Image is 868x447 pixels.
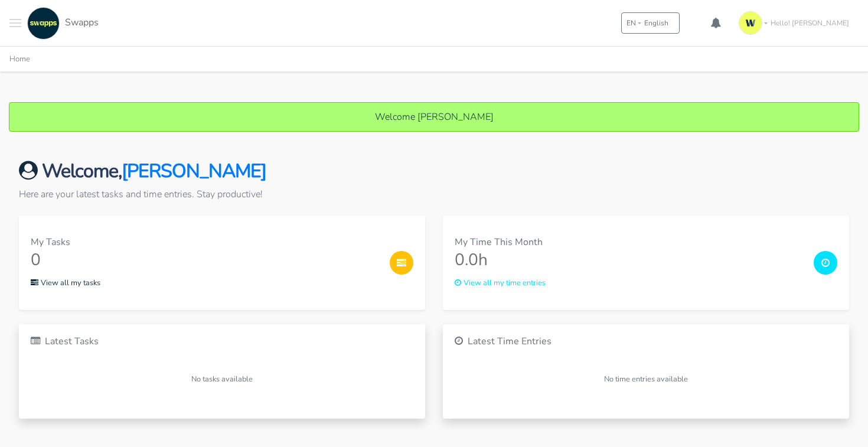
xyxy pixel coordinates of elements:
button: ENEnglish [621,12,680,34]
p: Here are your latest tasks and time entries. Stay productive! [19,187,849,201]
h6: Latest Tasks [31,336,413,347]
a: Home [9,54,30,64]
a: View all my tasks [31,276,100,289]
h6: My Time This Month [455,237,804,248]
small: No tasks available [191,374,253,384]
span: English [644,18,668,28]
p: Welcome [PERSON_NAME] [21,110,847,124]
span: Hello! [PERSON_NAME] [771,18,849,28]
span: [PERSON_NAME] [122,158,266,184]
small: View all my tasks [31,278,100,288]
span: Swapps [65,16,99,29]
h6: My Tasks [31,237,380,248]
a: Swapps [24,7,99,40]
small: No time entries available [604,374,688,384]
h3: 0.0h [455,250,804,270]
h6: Latest Time Entries [455,336,837,347]
a: View all my time entries [455,276,546,289]
img: swapps-linkedin-v2.jpg [27,7,60,40]
img: isotipo-3-3e143c57.png [739,11,762,35]
button: Toggle navigation menu [9,7,21,40]
small: View all my time entries [455,278,546,288]
h2: Welcome, [19,160,849,182]
a: Hello! [PERSON_NAME] [734,6,859,40]
h3: 0 [31,250,380,270]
